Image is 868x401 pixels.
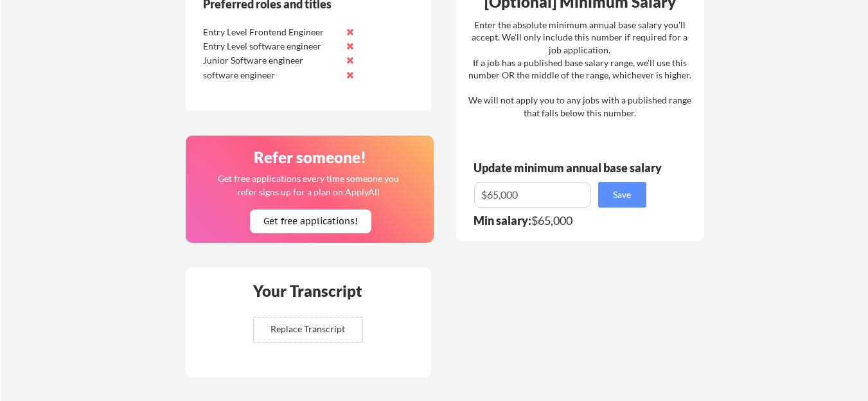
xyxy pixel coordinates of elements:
[191,150,430,165] div: Refer someone!
[474,162,666,174] div: Update minimum annual base salary
[598,182,646,208] button: Save
[474,182,591,208] input: E.g. $100,000
[217,172,400,199] div: Get free applications every time someone you refer signs up for a plan on ApplyAll
[474,215,655,226] div: $65,000
[250,209,371,233] button: Get free applications!
[468,19,691,120] div: Enter the absolute minimum annual base salary you'll accept. We'll only include this number if re...
[203,69,339,82] div: software engineer
[203,26,339,39] div: Entry Level Frontend Engineer
[203,54,339,67] div: Junior Software engineer
[244,283,371,299] div: Your Transcript
[203,40,339,53] div: Entry Level software engineer
[474,213,531,227] strong: Min salary:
